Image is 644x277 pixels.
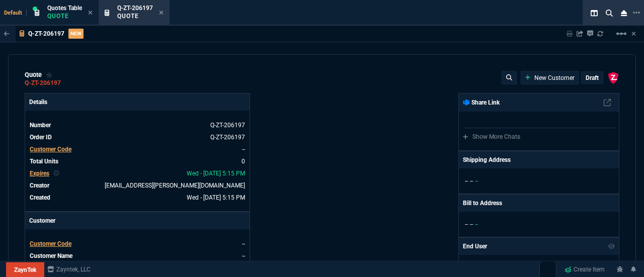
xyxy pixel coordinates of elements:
tr: See Marketplace Order [29,120,246,130]
span: Customer Code [30,240,71,247]
nx-icon: Close Workbench [617,7,631,19]
p: Shipping Address [463,155,511,164]
span: Created [30,194,50,201]
nx-icon: Close Tab [88,9,93,17]
a: -- [242,146,245,153]
a: Show More Chats [463,133,520,140]
span: NEW [68,29,84,39]
p: Q-ZT-206197 [28,30,64,38]
nx-icon: Clear selected rep [53,169,59,178]
span: -- [465,177,468,184]
span: 2025-10-01T17:15:28.495Z [187,170,245,177]
span: -- [465,221,468,228]
p: draft [586,74,599,82]
tr: undefined [29,144,246,154]
span: seti.shadab@fornida.com [105,182,245,189]
nx-icon: Close Tab [159,9,164,17]
tr: undefined [29,156,246,166]
span: -- [470,221,473,228]
div: Add to Watchlist [46,71,53,79]
a: msbcCompanyName [44,265,94,274]
tr: undefined [29,239,246,249]
a: New Customer [525,73,575,82]
span: Default [4,10,27,16]
tr: undefined [29,193,246,203]
p: Quote [47,12,82,20]
p: Share Link [463,98,500,107]
span: -- [242,240,245,247]
span: Creator [30,182,49,189]
a: Hide Workbench [631,30,636,38]
div: quote [25,71,53,79]
nx-icon: Split Panels [587,7,602,19]
p: Bill to Address [463,199,502,208]
nx-icon: Open New Tab [633,8,640,18]
tr: undefined [29,180,246,191]
span: -- [470,177,473,184]
p: Details [25,94,250,111]
nx-icon: Show/Hide End User to Customer [608,242,615,251]
tr: See Marketplace Order [29,132,246,142]
a: -- [242,252,245,259]
p: Customer [25,212,250,229]
tr: undefined [29,168,246,178]
span: Total Units [30,158,58,165]
span: Order ID [30,134,52,141]
a: Create Item [560,262,609,277]
span: Number [30,122,51,129]
span: 0 [242,158,245,165]
p: End User [463,242,487,251]
a: Q-ZT-206197 [25,82,61,84]
span: See Marketplace Order [210,122,245,129]
span: 2025-09-17T17:15:28.495Z [187,194,245,201]
nx-icon: Search [602,7,617,19]
mat-icon: Example home icon [615,28,627,40]
span: -- [475,221,478,228]
span: -- [475,177,478,184]
span: Q-ZT-206197 [117,5,153,12]
span: Expires [30,170,49,177]
p: Quote [117,12,153,20]
span: Quotes Table [47,5,82,12]
a: See Marketplace Order [210,134,245,141]
span: Customer Name [30,252,72,259]
tr: undefined [29,251,246,261]
span: Customer Code [30,146,71,153]
nx-icon: Back to Table [4,30,10,37]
